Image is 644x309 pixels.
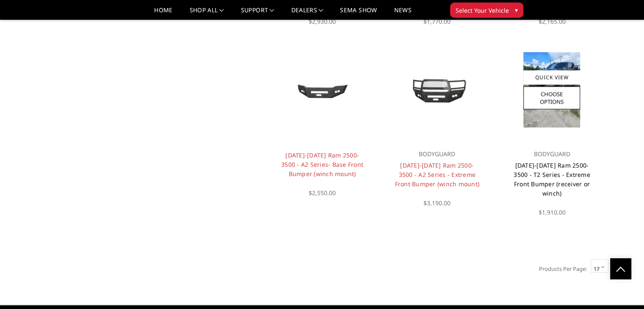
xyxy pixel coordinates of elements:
[538,17,565,25] span: $2,165.00
[602,268,644,309] iframe: Chat Widget
[534,262,587,275] label: Products Per Page:
[523,70,580,84] a: Quick View
[423,199,451,207] span: $3,190.00
[340,7,377,19] a: SEMA Show
[523,86,580,109] a: Choose Options
[610,258,631,279] a: Click to Top
[291,7,323,19] a: Dealers
[309,189,336,197] span: $2,550.00
[538,208,565,216] span: $1,910.00
[395,161,479,188] a: [DATE]-[DATE] Ram 2500-3500 - A2 Series - Extreme Front Bumper (winch mount)
[423,17,451,25] span: $1,770.00
[241,7,274,19] a: Support
[154,7,172,19] a: Home
[281,151,363,178] a: [DATE]-[DATE] Ram 2500-3500 - A2 Series- Base Front Bumper (winch mount)
[515,6,518,14] span: ▾
[514,161,590,197] a: [DATE]-[DATE] Ram 2500-3500 - T2 Series - Extreme Front Bumper (receiver or winch)
[190,7,224,19] a: shop all
[509,149,594,159] p: BODYGUARD
[395,149,480,159] p: BODYGUARD
[309,17,336,25] span: $2,930.00
[450,3,523,18] button: Select Your Vehicle
[394,7,411,19] a: News
[456,6,509,15] span: Select Your Vehicle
